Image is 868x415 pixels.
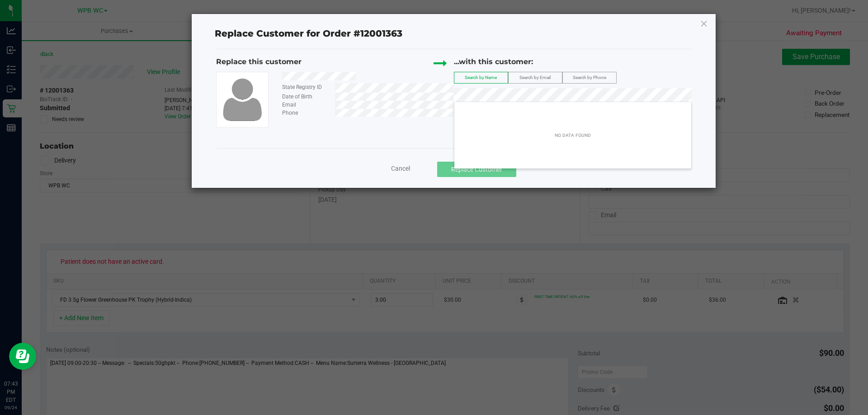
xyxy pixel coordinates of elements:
div: State Registry ID [275,83,335,91]
span: ...with this customer: [454,57,533,66]
span: Replace Customer for Order #12001363 [209,26,408,42]
span: Search by Phone [573,75,606,80]
button: Replace Customer [437,162,516,177]
div: Email [275,101,335,109]
span: Search by Email [519,75,551,80]
div: NO DATA FOUND [550,127,596,144]
span: Cancel [391,165,410,172]
div: Date of Birth [275,93,335,101]
div: Phone [275,109,335,117]
span: Replace this customer [216,57,302,66]
img: user-icon.png [218,76,266,123]
span: Search by Name [465,75,497,80]
iframe: Resource center [9,343,36,370]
